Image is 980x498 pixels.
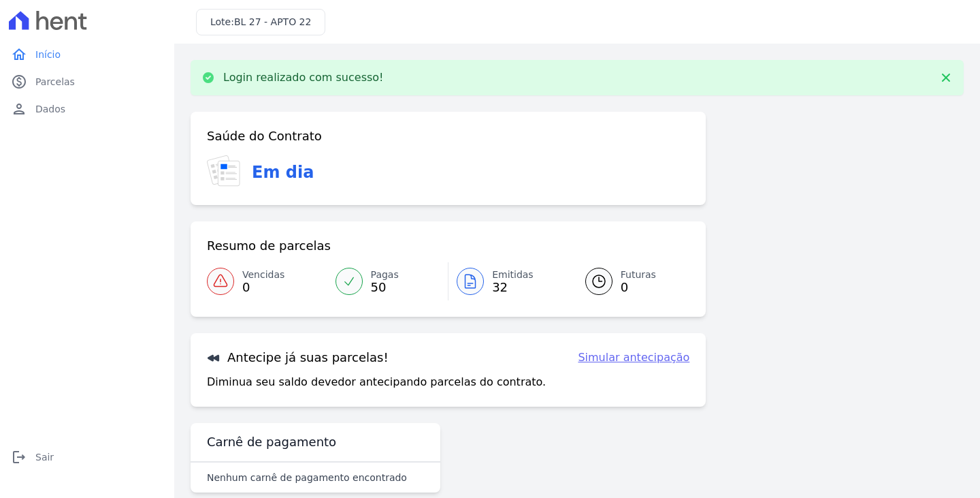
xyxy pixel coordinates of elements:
[492,268,534,282] span: Emitidas
[11,449,27,465] i: logout
[252,160,314,185] h3: Em dia
[11,101,27,117] i: person
[371,268,399,282] span: Pagas
[207,349,389,366] h3: Antecipe já suas parcelas!
[207,374,546,390] p: Diminua seu saldo devedor antecipando parcelas do contrato.
[5,443,169,471] a: logoutSair
[11,46,27,63] i: home
[35,48,61,61] span: Início
[35,102,65,116] span: Dados
[207,238,331,254] h3: Resumo de parcelas
[242,282,284,293] span: 0
[569,262,690,300] a: Futuras 0
[492,282,534,293] span: 32
[242,268,284,282] span: Vencidas
[5,95,169,123] a: personDados
[448,262,569,300] a: Emitidas 32
[207,471,407,484] p: Nenhum carnê de pagamento encontrado
[621,282,656,293] span: 0
[35,75,75,89] span: Parcelas
[210,15,311,29] h3: Lote:
[207,262,327,300] a: Vencidas 0
[207,128,322,144] h3: Saúde do Contrato
[5,68,169,95] a: paidParcelas
[578,349,689,366] a: Simular antecipação
[621,268,656,282] span: Futuras
[371,282,399,293] span: 50
[35,450,54,464] span: Sair
[11,74,27,90] i: paid
[207,434,336,450] h3: Carnê de pagamento
[5,41,169,68] a: homeInício
[234,16,311,27] span: BL 27 - APTO 22
[327,262,448,300] a: Pagas 50
[223,71,384,84] p: Login realizado com sucesso!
